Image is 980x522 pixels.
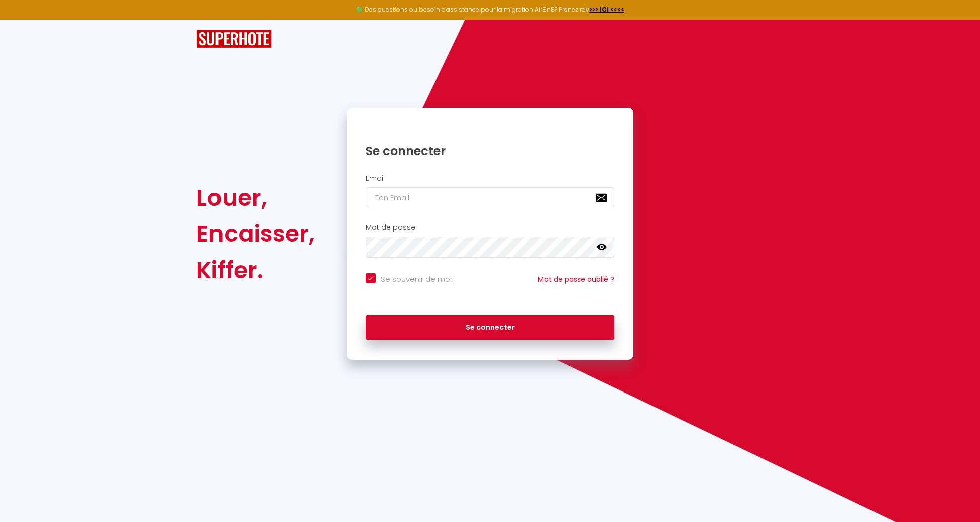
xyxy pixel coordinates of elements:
[366,174,615,183] h2: Email
[196,30,272,48] img: SuperHote logo
[196,180,315,216] div: Louer,
[538,274,614,284] a: Mot de passe oublié ?
[366,187,615,208] input: Ton Email
[196,252,315,288] div: Kiffer.
[366,143,615,159] h1: Se connecter
[196,216,315,252] div: Encaisser,
[366,315,615,340] button: Se connecter
[589,5,624,14] a: >>> ICI <<<<
[366,223,615,232] h2: Mot de passe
